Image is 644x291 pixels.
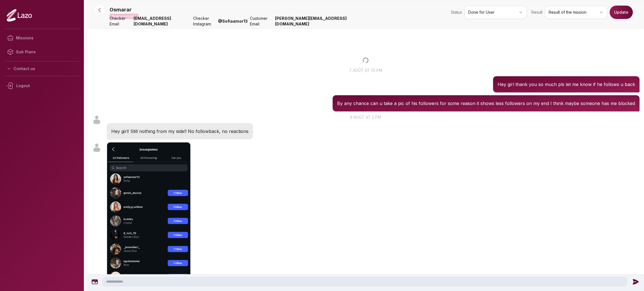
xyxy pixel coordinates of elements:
strong: [PERSON_NAME][EMAIL_ADDRESS][DOMAIN_NAME] [275,16,360,27]
p: Mission completed [110,14,138,19]
button: Update [610,6,633,19]
p: Hey girl! Still nothing from my side!! No followback, no reactions [111,128,248,135]
p: By any chance can u take a pic of his followers for some reason it shows less followers on my end... [337,100,635,107]
span: Status [451,9,462,15]
span: Checker Email: [110,16,131,27]
a: Sub Plans [4,45,79,59]
span: Checker Instagram: [193,16,216,27]
p: Osmarar [110,6,132,14]
div: Logout [4,78,79,93]
img: User avatar [92,143,102,153]
strong: @ Sofiaamor13 [218,18,248,24]
strong: [EMAIL_ADDRESS][DOMAIN_NAME] [134,16,191,27]
button: Contact us [4,64,79,74]
a: Missions [4,31,79,45]
p: 7 août at 10 pm [87,67,644,73]
span: Customer Email: [250,16,273,27]
p: 8 août at 5 pm [87,114,644,120]
p: Hey girl thank you so much pls let me know if he follows u back [498,81,635,88]
span: Result [531,9,543,15]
